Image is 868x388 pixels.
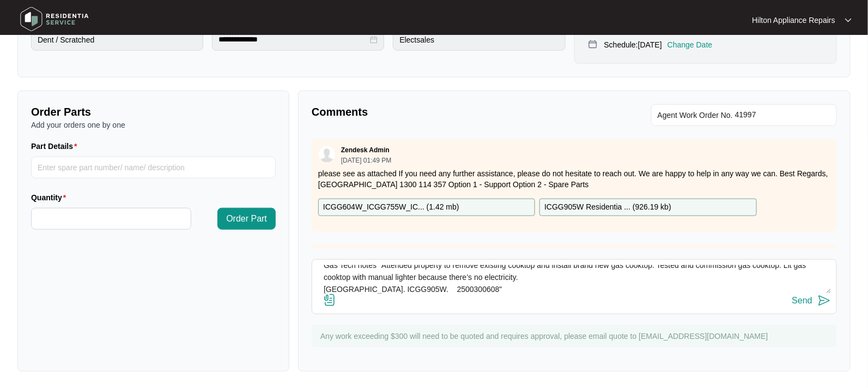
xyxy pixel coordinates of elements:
[318,265,831,294] textarea: Gas Tech notes "Attended property to remove existing cooktop and install brand new gas cooktop. T...
[31,141,82,152] label: Part Details
[341,157,391,164] p: [DATE] 01:49 PM
[31,120,276,130] p: Add your orders one by one
[393,29,565,51] input: Purchased From
[792,296,812,306] div: Send
[323,294,336,307] img: file-attachment-doc.svg
[226,212,267,225] span: Order Part
[31,192,70,203] label: Quantity
[341,146,390,154] p: Zendesk Admin
[218,34,368,45] input: Date Purchased
[735,109,830,122] input: Add Agent Work Order No.
[32,208,191,229] input: Quantity
[845,17,852,23] img: dropdown arrow
[16,3,93,35] img: residentia service logo
[658,109,733,122] span: Agent Work Order No.
[323,201,459,213] p: ICGG604W_ICGG755W_IC... ( 1.42 mb )
[604,39,662,50] p: Schedule: [DATE]
[752,15,835,26] p: Hilton Appliance Repairs
[319,146,335,163] img: user.svg
[312,104,567,120] p: Comments
[818,294,831,307] img: send-icon.svg
[792,294,831,308] button: Send
[217,208,276,230] button: Order Part
[31,104,276,120] p: Order Parts
[588,39,598,49] img: map-pin
[31,29,203,51] input: Product Fault or Query
[31,157,276,178] input: Part Details
[318,168,830,190] p: please see as attached If you need any further assistance, please do not hesitate to reach out. W...
[544,201,671,213] p: ICGG905W Residentia ... ( 926.19 kb )
[667,39,713,50] p: Change Date
[320,331,831,342] p: Any work exceeding $300 will need to be quoted and requires approval, please email quote to [EMAI...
